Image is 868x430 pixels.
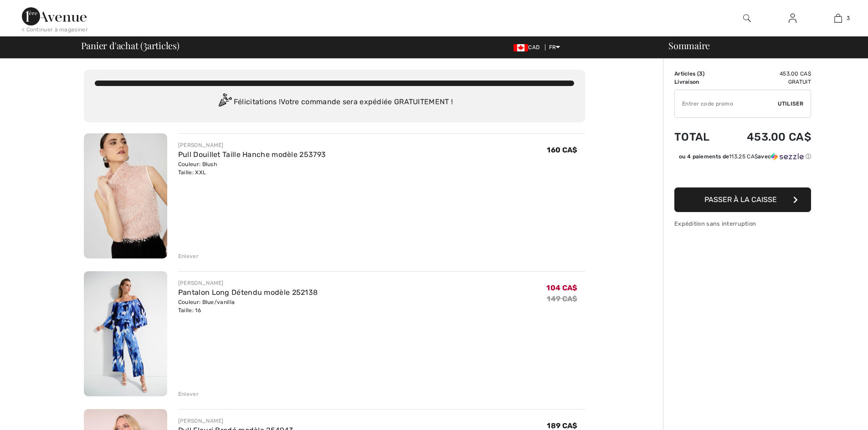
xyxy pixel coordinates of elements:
a: Pull Douillet Taille Hanche modèle 253793 [178,150,326,159]
img: Mon panier [834,13,842,24]
span: Utiliser [778,100,803,108]
td: Total [674,121,723,152]
img: 1ère Avenue [22,7,87,25]
td: Gratuit [723,78,811,86]
img: recherche [743,13,751,24]
a: 3 [816,13,860,24]
div: Couleur: Blue/vanilla Taille: 16 [178,298,318,314]
span: 189 CA$ [547,421,577,430]
div: < Continuer à magasiner [22,25,88,34]
img: Pantalon Long Détendu modèle 252138 [84,271,167,396]
img: Congratulation2.svg [216,93,234,111]
td: 453.00 CA$ [723,70,811,78]
div: [PERSON_NAME] [178,141,326,149]
span: Panier d'achat ( articles) [81,41,180,50]
button: Passer à la caisse [674,187,811,212]
iframe: PayPal-paypal [674,164,811,184]
span: CAD [514,44,543,51]
img: Canadian Dollar [514,44,528,51]
span: Passer à la caisse [704,195,777,204]
span: FR [549,44,560,51]
div: ou 4 paiements de avec [679,152,811,161]
div: [PERSON_NAME] [178,279,318,287]
img: Mes infos [789,13,796,24]
input: Code promo [675,90,778,117]
span: 104 CA$ [546,283,577,292]
td: Livraison [674,78,723,86]
div: Sommaire [657,41,863,50]
div: Félicitations ! Votre commande sera expédiée GRATUITEMENT ! [95,93,574,111]
div: Expédition sans interruption [674,219,811,228]
span: 3 [143,39,147,51]
a: Se connecter [781,13,804,24]
div: ou 4 paiements de113.25 CA$avecSezzle Cliquez pour en savoir plus sur Sezzle [674,152,811,164]
td: Articles ( ) [674,70,723,78]
img: Pull Douillet Taille Hanche modèle 253793 [84,133,167,258]
div: [PERSON_NAME] [178,417,293,425]
a: Pantalon Long Détendu modèle 252138 [178,288,318,297]
div: Enlever [178,390,199,398]
span: 3 [847,14,850,22]
span: 3 [699,71,703,77]
td: 453.00 CA$ [723,121,811,152]
div: Couleur: Blush Taille: XXL [178,160,326,177]
span: 160 CA$ [547,146,577,154]
span: 113.25 CA$ [729,153,758,160]
s: 149 CA$ [547,294,577,303]
img: Sezzle [771,152,804,161]
div: Enlever [178,252,199,260]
